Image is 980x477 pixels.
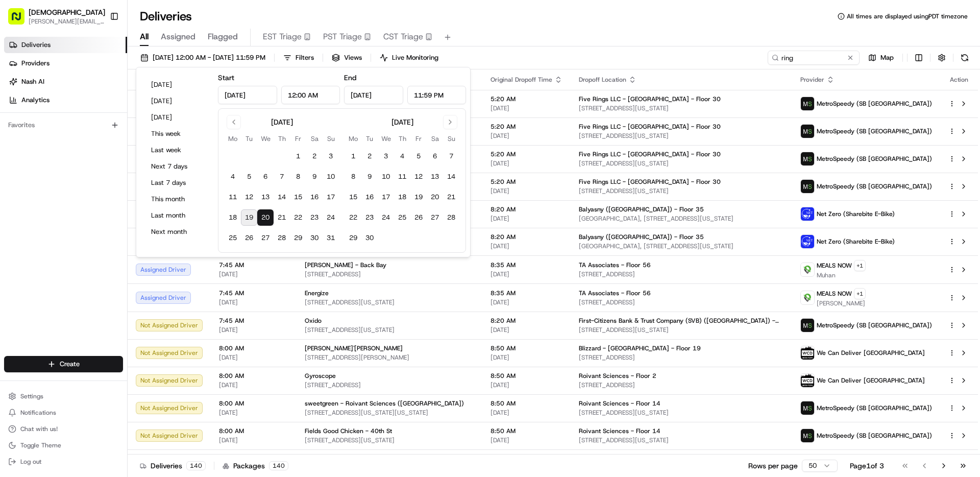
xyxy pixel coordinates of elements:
[579,326,784,334] span: [STREET_ADDRESS][US_STATE]
[817,349,925,357] span: We Can Deliver [GEOGRAPHIC_DATA]
[579,289,651,297] span: TA Associates - Floor 56
[394,209,410,226] button: 25
[305,270,474,278] span: [STREET_ADDRESS]
[21,40,51,50] span: Deliveries
[817,261,852,270] span: MEALS NOW
[140,461,206,471] div: Deliveries
[579,317,784,325] span: First-Citizens Bank & Trust Company (SVB) ([GEOGRAPHIC_DATA]) - Floor 13
[10,41,186,57] p: Welcome 👋
[491,187,562,195] span: [DATE]
[491,326,562,334] span: [DATE]
[225,169,241,185] button: 4
[817,376,925,385] span: We Can Deliver [GEOGRAPHIC_DATA]
[281,86,340,104] input: Time
[854,260,866,271] button: +1
[219,409,288,417] span: [DATE]
[579,95,721,103] span: Five Rings LLC - [GEOGRAPHIC_DATA] - Floor 30
[361,148,378,164] button: 2
[491,317,562,325] span: 8:20 AM
[4,389,123,403] button: Settings
[361,209,378,226] button: 23
[345,209,361,226] button: 22
[579,123,721,131] span: Five Rings LLC - [GEOGRAPHIC_DATA] - Floor 30
[491,242,562,250] span: [DATE]
[20,458,41,466] span: Log out
[146,143,208,157] button: Last week
[394,189,410,205] button: 18
[378,148,394,164] button: 3
[410,189,427,205] button: 19
[257,230,274,246] button: 27
[29,17,105,26] span: [PERSON_NAME][EMAIL_ADDRESS][DOMAIN_NAME]
[491,95,562,103] span: 5:20 AM
[21,77,44,86] span: Nash AI
[60,360,80,369] span: Create
[219,261,288,269] span: 7:45 AM
[378,133,394,144] th: Wednesday
[378,169,394,185] button: 10
[241,133,257,144] th: Tuesday
[305,427,392,435] span: Fields Good Chicken - 40th St
[174,101,186,113] button: Start new chat
[361,189,378,205] button: 16
[491,178,562,186] span: 5:20 AM
[800,76,824,84] span: Provider
[10,149,18,157] div: 📗
[491,261,562,269] span: 8:35 AM
[579,409,784,417] span: [STREET_ADDRESS][US_STATE]
[817,155,932,163] span: MetroSpeedy (SB [GEOGRAPHIC_DATA])
[305,409,474,417] span: [STREET_ADDRESS][US_STATE][US_STATE]
[29,7,105,17] span: [DEMOGRAPHIC_DATA]
[443,169,459,185] button: 14
[306,169,323,185] button: 9
[21,59,50,68] span: Providers
[801,429,814,442] img: metro_speed_logo.png
[146,192,208,206] button: This month
[491,132,562,140] span: [DATE]
[290,189,306,205] button: 15
[305,353,474,362] span: [STREET_ADDRESS][PERSON_NAME]
[208,31,238,43] span: Flagged
[801,346,814,360] img: profile_wcd-boston.png
[579,344,701,352] span: Blizzard - [GEOGRAPHIC_DATA] - Floor 19
[241,230,257,246] button: 26
[219,326,288,334] span: [DATE]
[345,169,361,185] button: 8
[427,169,443,185] button: 13
[817,237,895,246] span: Net Zero (Sharebite E-Bike)
[35,108,129,116] div: We're available if you need us!
[146,127,208,141] button: This week
[394,169,410,185] button: 11
[225,133,241,144] th: Monday
[344,73,356,82] label: End
[20,148,78,158] span: Knowledge Base
[305,344,403,352] span: [PERSON_NAME]'[PERSON_NAME]
[817,290,852,298] span: MEALS NOW
[801,263,814,276] img: melas_now_logo.png
[410,133,427,144] th: Friday
[864,51,898,65] button: Map
[305,261,386,269] span: [PERSON_NAME] - Back Bay
[279,51,318,65] button: Filters
[219,317,288,325] span: 7:45 AM
[579,159,784,168] span: [STREET_ADDRESS][US_STATE]
[443,133,459,144] th: Sunday
[223,461,288,471] div: Packages
[290,133,306,144] th: Friday
[146,110,208,125] button: [DATE]
[219,344,288,352] span: 8:00 AM
[491,353,562,362] span: [DATE]
[491,123,562,131] span: 5:20 AM
[219,381,288,389] span: [DATE]
[443,148,459,164] button: 7
[491,427,562,435] span: 8:50 AM
[219,298,288,306] span: [DATE]
[4,92,127,108] a: Analytics
[323,230,339,246] button: 31
[880,53,894,62] span: Map
[344,86,403,104] input: Date
[427,133,443,144] th: Saturday
[344,53,362,62] span: Views
[491,150,562,158] span: 5:20 AM
[290,169,306,185] button: 8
